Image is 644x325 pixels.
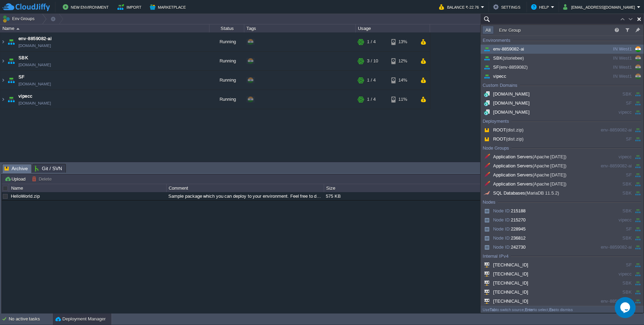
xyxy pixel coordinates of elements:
span: (dist.zip) [506,127,523,133]
div: env-8859082-ai [588,297,632,305]
a: [DOMAIN_NAME] [18,81,51,88]
div: IN West1 [588,45,632,53]
span: ROOT [482,127,523,133]
span: Git / SVN [35,164,62,173]
span: env-8859082-ai [482,46,524,52]
a: HelloWorld.zip [11,194,40,199]
span: Node ID: [493,208,511,213]
div: vipecc [588,108,632,116]
span: Node ID: [493,226,511,232]
div: Comment [167,184,324,192]
b: Tab [490,308,496,312]
a: SBK [18,54,28,61]
div: Sample package which you can deploy to your environment. Feel free to delete and upload a package... [167,192,323,200]
div: SBK [588,90,632,98]
button: Settings [493,3,522,11]
button: Import [117,3,144,11]
img: AMDAwAAAACH5BAEAAAAALAAAAAABAAEAAAICRAEAOw== [0,90,6,109]
img: CloudJiffy [2,3,50,12]
span: Application Servers [482,172,566,177]
span: (env-8859082) [499,65,528,70]
span: SF [18,74,25,81]
button: Env Groups [2,14,37,24]
span: [DOMAIN_NAME] [482,100,530,106]
div: Status [210,24,244,32]
span: [TECHNICAL_ID] [482,298,528,304]
div: Use to switch source, to select, to dismiss [481,306,644,313]
div: vipecc [588,153,632,161]
span: Node ID: [493,244,511,250]
div: SBK [588,279,632,287]
span: 242730 [482,244,526,250]
img: AMDAwAAAACH5BAEAAAAALAAAAAABAAEAAAICRAEAOw== [6,32,16,51]
span: [DOMAIN_NAME] [482,91,530,97]
img: AMDAwAAAACH5BAEAAAAALAAAAAABAAEAAAICRAEAOw== [6,71,16,90]
span: [TECHNICAL_ID] [482,280,528,286]
div: Name [1,24,209,32]
b: Enter [525,308,534,312]
span: (Apache [DATE]) [532,154,567,159]
span: (Apache [DATE]) [532,181,567,187]
a: [DOMAIN_NAME] [18,42,51,49]
div: env-8859082-ai [588,243,632,251]
div: SF [588,135,632,143]
div: env-8859082-ai [588,126,632,134]
div: Running [209,52,244,70]
div: Tags [245,24,355,32]
span: 236812 [482,235,526,241]
div: env-8859082-ai [588,162,632,170]
span: (Apache [DATE]) [532,163,567,168]
button: All [483,27,493,33]
button: [EMAIL_ADDRESS][DOMAIN_NAME] [563,3,637,11]
div: 13% [391,32,414,51]
img: AMDAwAAAACH5BAEAAAAALAAAAAABAAEAAAICRAEAOw== [0,71,6,90]
div: 1 / 4 [367,32,376,51]
span: Archive [5,164,28,173]
span: 228945 [482,226,526,232]
a: vipecc [18,93,33,100]
div: 14% [391,71,414,90]
div: Running [209,32,244,51]
span: 215270 [482,217,526,222]
div: IN West1 [588,73,632,80]
div: IN West1 [588,63,632,71]
div: vipecc [588,270,632,278]
div: Environments [483,37,511,44]
div: SBK [588,288,632,296]
img: AMDAwAAAACH5BAEAAAAALAAAAAABAAEAAAICRAEAOw== [6,52,16,70]
div: Name [9,184,166,192]
b: Esc [549,308,556,312]
span: Application Servers [482,154,566,159]
div: Usage [356,24,430,32]
span: (storiebee) [503,55,524,61]
img: AMDAwAAAACH5BAEAAAAALAAAAAABAAEAAAICRAEAOw== [16,28,20,30]
button: Delete [32,176,54,182]
div: Deployments [483,118,509,125]
div: Internal IPv4 [483,253,508,260]
span: [TECHNICAL_ID] [482,289,528,295]
a: env-8859082-ai [18,35,52,42]
div: Custom Domains [483,82,517,89]
div: 575 KB [324,192,481,200]
span: 215188 [482,208,526,213]
div: Running [209,90,244,109]
span: SQL Databases [482,190,559,196]
button: Upload [5,176,28,182]
span: Node ID: [493,235,511,241]
div: No active tasks [9,313,52,325]
a: [DOMAIN_NAME] [18,100,51,107]
button: Help [531,3,551,11]
button: Deployment Manager [55,316,106,323]
a: [DOMAIN_NAME] [18,61,51,68]
div: SF [588,261,632,269]
span: [DOMAIN_NAME] [482,109,530,115]
span: SBK [482,55,524,61]
div: Size [324,184,481,192]
div: SBK [588,180,632,188]
div: Running [209,71,244,90]
img: AMDAwAAAACH5BAEAAAAALAAAAAABAAEAAAICRAEAOw== [6,90,16,109]
span: [TECHNICAL_ID] [482,271,528,277]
